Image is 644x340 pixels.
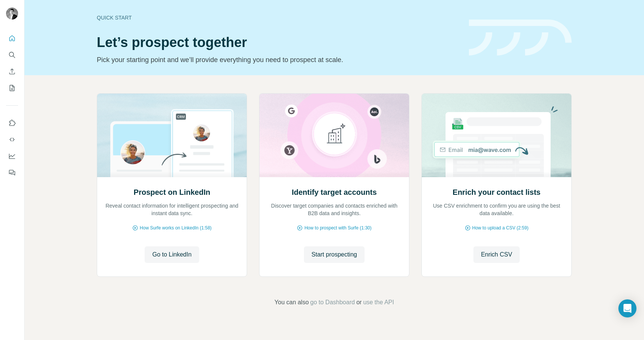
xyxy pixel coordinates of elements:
[356,298,362,307] span: or
[310,298,355,307] button: go to Dashboard
[6,166,18,179] button: Feedback
[469,20,572,56] img: banner
[97,55,460,65] p: Pick your starting point and we’ll provide everything you need to prospect at scale.
[105,202,239,217] p: Reveal contact information for intelligent prospecting and instant data sync.
[275,298,309,307] span: You can also
[152,250,191,259] span: Go to LinkedIn
[134,187,210,197] h2: Prospect on LinkedIn
[311,250,357,259] span: Start prospecting
[429,202,564,217] p: Use CSV enrichment to confirm you are using the best data available.
[6,48,18,62] button: Search
[6,81,18,95] button: My lists
[6,133,18,146] button: Use Surfe API
[267,202,401,217] p: Discover target companies and contacts enriched with B2B data and insights.
[481,250,512,259] span: Enrich CSV
[363,298,394,307] button: use the API
[97,35,460,50] h1: Let’s prospect together
[6,8,18,20] img: Avatar
[140,225,212,231] span: How Surfe works on LinkedIn (1:58)
[292,187,377,197] h2: Identify target accounts
[304,246,365,263] button: Start prospecting
[6,116,18,130] button: Use Surfe on LinkedIn
[472,225,528,231] span: How to upload a CSV (2:59)
[304,225,371,231] span: How to prospect with Surfe (1:30)
[6,32,18,45] button: Quick start
[6,149,18,163] button: Dashboard
[145,246,199,263] button: Go to LinkedIn
[618,299,636,317] div: Open Intercom Messenger
[97,14,460,21] div: Quick start
[473,246,520,263] button: Enrich CSV
[453,187,540,197] h2: Enrich your contact lists
[97,94,247,177] img: Prospect on LinkedIn
[421,94,572,177] img: Enrich your contact lists
[259,94,409,177] img: Identify target accounts
[6,65,18,78] button: Enrich CSV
